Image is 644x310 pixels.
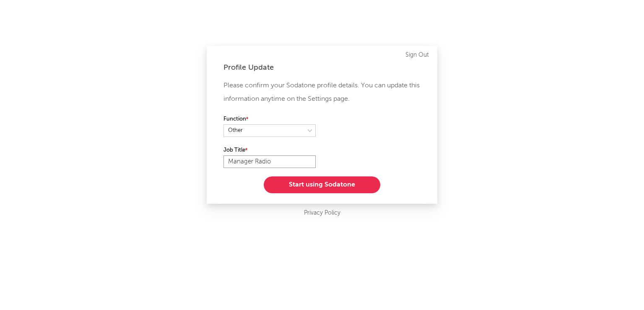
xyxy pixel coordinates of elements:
[223,114,316,124] label: Function
[264,176,380,193] button: Start using Sodatone
[223,63,421,73] div: Profile Update
[405,50,429,60] a: Sign Out
[223,145,316,155] label: Job Title
[223,79,421,106] p: Please confirm your Sodatone profile details. You can update this information anytime on the Sett...
[304,208,340,218] a: Privacy Policy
